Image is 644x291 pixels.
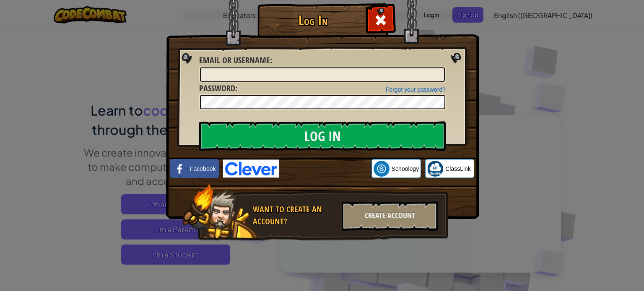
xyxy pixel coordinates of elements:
[172,161,188,177] img: facebook_small.png
[223,160,279,178] img: clever-logo-blue.png
[374,161,390,177] img: schoology.png
[199,54,270,66] span: Email or Username
[190,165,216,173] span: Facebook
[392,165,419,173] span: Schoology
[342,201,438,231] div: Create Account
[253,203,337,227] div: Want to create an account?
[199,82,237,95] label: :
[386,86,446,93] a: Forgot your password?
[199,82,235,94] span: Password
[427,161,443,177] img: classlink-logo-small.png
[260,13,366,28] h1: Log In
[445,165,471,173] span: ClassLink
[279,160,371,178] iframe: Sign in with Google Button
[199,121,446,151] input: Log In
[199,54,272,67] label: :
